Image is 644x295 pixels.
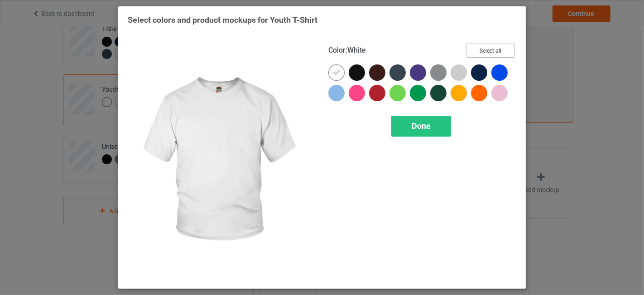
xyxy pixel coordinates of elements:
[328,46,346,54] span: Color
[430,64,447,81] img: heather_texture.png
[466,44,515,58] button: Select all
[412,121,431,131] span: Done
[347,46,366,54] span: White
[328,46,366,55] h4: :
[128,15,317,25] span: Select colors and product mockups for Youth T-Shirt
[128,44,316,279] img: regular.jpg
